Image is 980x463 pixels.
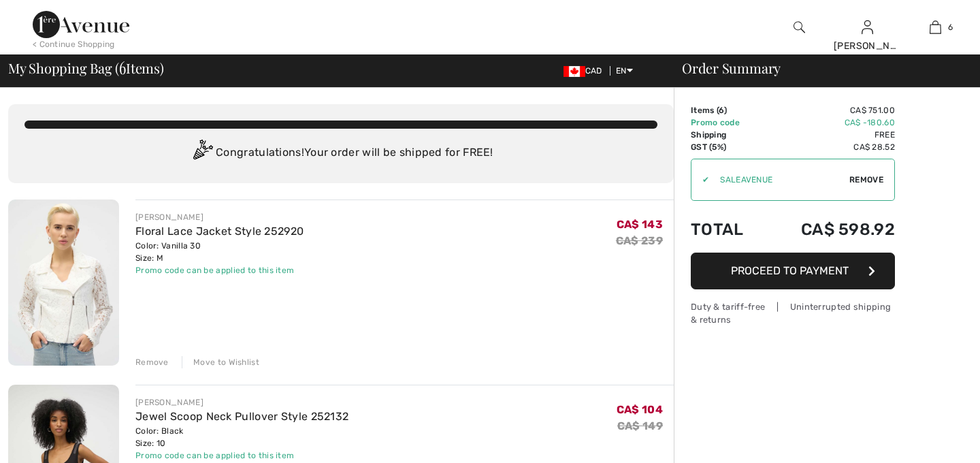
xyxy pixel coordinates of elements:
[691,174,709,186] div: ✔
[135,211,304,223] div: [PERSON_NAME]
[862,19,873,35] img: My Info
[691,253,895,289] button: Proceed to Payment
[719,106,724,115] span: 6
[617,218,663,231] span: CA$ 143
[794,19,805,35] img: search the website
[119,58,126,76] span: 6
[691,104,764,116] td: Items ( )
[135,225,304,238] a: Floral Lace Jacket Style 252920
[617,403,663,416] span: CA$ 104
[135,410,348,423] a: Jewel Scoop Neck Pullover Style 252132
[691,206,764,253] td: Total
[930,19,941,35] img: My Bag
[948,21,953,33] span: 6
[691,129,764,141] td: Shipping
[33,11,129,38] img: 1ère Avenue
[563,66,585,77] img: Canadian Dollar
[617,419,663,432] s: CA$ 149
[135,425,348,449] div: Color: Black Size: 10
[691,141,764,153] td: GST (5%)
[862,20,873,33] a: Sign In
[563,66,608,76] span: CAD
[135,264,304,276] div: Promo code can be applied to this item
[666,61,972,75] div: Order Summary
[764,104,895,116] td: CA$ 751.00
[709,159,849,200] input: Promo code
[135,240,304,264] div: Color: Vanilla 30 Size: M
[691,116,764,129] td: Promo code
[135,449,348,462] div: Promo code can be applied to this item
[731,264,849,277] span: Proceed to Payment
[764,116,895,129] td: CA$ -180.60
[33,38,115,50] div: < Continue Shopping
[135,356,169,368] div: Remove
[764,129,895,141] td: Free
[902,19,968,35] a: 6
[24,140,657,167] div: Congratulations! Your order will be shipped for FREE!
[764,141,895,153] td: CA$ 28.52
[764,206,895,253] td: CA$ 598.92
[691,300,895,326] div: Duty & tariff-free | Uninterrupted shipping & returns
[8,199,119,366] img: Floral Lace Jacket Style 252920
[135,396,348,409] div: [PERSON_NAME]
[616,66,633,76] span: EN
[182,356,259,368] div: Move to Wishlist
[834,39,900,53] div: [PERSON_NAME]
[8,61,164,75] span: My Shopping Bag ( Items)
[616,234,663,247] s: CA$ 239
[189,140,216,167] img: Congratulation2.svg
[849,174,883,186] span: Remove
